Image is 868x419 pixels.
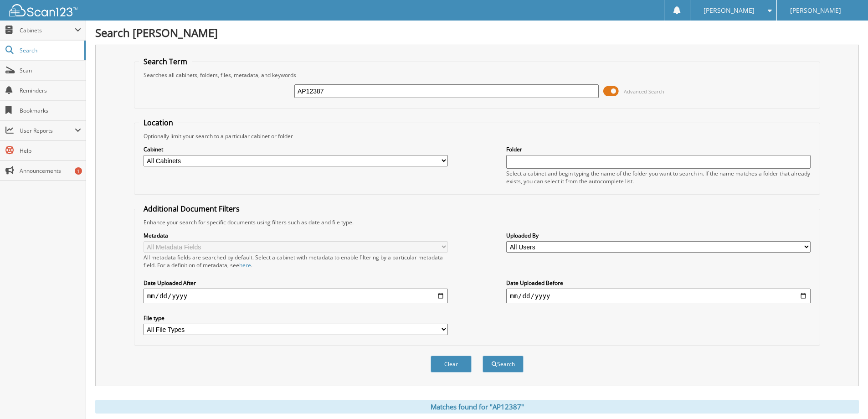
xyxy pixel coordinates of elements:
[20,47,80,54] span: Search
[624,88,664,95] span: Advanced Search
[431,356,472,372] button: Clear
[506,232,811,239] label: Uploaded By
[704,8,755,13] span: [PERSON_NAME]
[506,289,811,303] input: end
[20,127,75,134] span: User Reports
[506,145,811,153] label: Folder
[506,279,811,287] label: Date Uploaded Before
[139,118,178,128] legend: Location
[139,71,815,79] div: Searches all cabinets, folders, files, metadata, and keywords
[144,314,448,322] label: File type
[144,232,448,239] label: Metadata
[144,289,448,303] input: start
[506,170,811,185] div: Select a cabinet and begin typing the name of the folder you want to search in. If the name match...
[239,261,251,269] a: here
[139,132,815,140] div: Optionally limit your search to a particular cabinet or folder
[20,107,81,114] span: Bookmarks
[20,87,81,94] span: Reminders
[144,145,448,153] label: Cabinet
[20,147,81,155] span: Help
[139,218,815,226] div: Enhance your search for specific documents using filters such as date and file type.
[144,279,448,287] label: Date Uploaded After
[139,57,192,67] legend: Search Term
[139,204,244,214] legend: Additional Document Filters
[9,4,77,16] img: scan123-logo-white.svg
[20,167,81,175] span: Announcements
[75,167,82,175] div: 1
[483,356,524,372] button: Search
[790,8,841,13] span: [PERSON_NAME]
[144,253,448,269] div: All metadata fields are searched by default. Select a cabinet with metadata to enable filtering b...
[20,67,81,74] span: Scan
[95,25,859,40] h1: Search [PERSON_NAME]
[95,400,859,414] div: Matches found for "AP12387"
[20,26,75,34] span: Cabinets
